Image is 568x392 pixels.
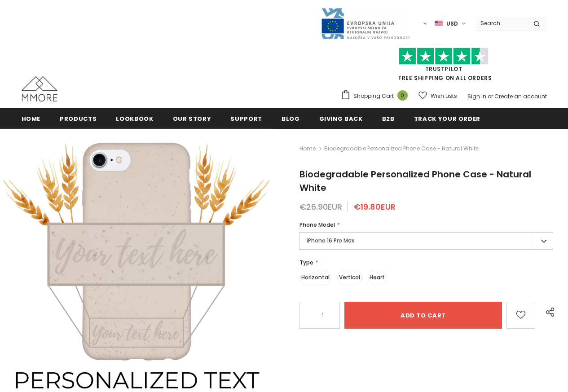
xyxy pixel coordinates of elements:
a: Javni Razpis [321,19,410,27]
span: Blog [282,115,300,123]
a: Sign In [467,92,486,100]
span: Phone Model [299,221,335,229]
span: Our Story [173,115,211,123]
label: Vertical [337,270,362,285]
a: B2B [382,108,395,128]
input: Add to cart [344,302,502,329]
a: Home [299,143,316,154]
img: USD [435,20,443,27]
span: Giving back [319,115,363,123]
a: Our Story [173,108,211,128]
a: Home [22,108,41,128]
a: Track your order [414,108,480,128]
a: Trustpilot [425,65,462,73]
a: Lookbook [116,108,153,128]
span: Products [60,115,97,123]
span: or [488,92,493,100]
span: USD [446,19,458,28]
span: €26.90EUR [299,201,342,212]
span: 0 [397,90,408,101]
label: Heart [368,270,387,285]
label: Horizontal [299,270,331,285]
a: Products [60,108,97,128]
input: Search Site [475,17,527,30]
span: Biodegradable Personalized Phone Case - Natural White [299,168,531,194]
a: Create an account [494,92,547,100]
span: support [230,115,262,123]
span: Wish Lists [431,92,457,101]
a: Shopping Cart 0 [341,89,412,103]
span: €19.80EUR [354,201,396,212]
img: MMORE Cases [22,76,57,101]
label: iPhone 16 Pro Max [299,232,553,250]
a: Wish Lists [418,88,457,104]
span: Shopping Cart [353,92,394,101]
a: Blog [282,108,300,128]
span: Lookbook [116,115,153,123]
span: Type [299,259,313,266]
span: Track your order [414,115,480,123]
a: support [230,108,262,128]
img: Javni Razpis [321,7,410,40]
span: B2B [382,115,395,123]
a: Giving back [319,108,363,128]
span: FREE SHIPPING ON ALL ORDERS [341,52,547,82]
span: Home [22,115,41,123]
img: Trust Pilot Stars [399,48,489,65]
span: Biodegradable Personalized Phone Case - Natural White [324,143,479,154]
